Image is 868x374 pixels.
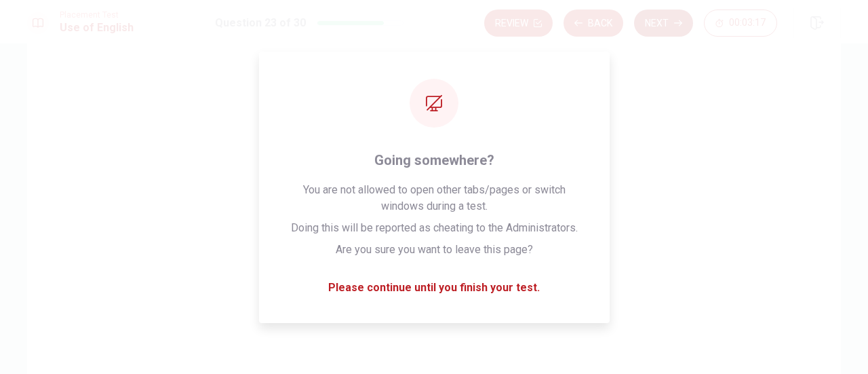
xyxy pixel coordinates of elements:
button: 00:03:17 [704,10,777,37]
button: Back [564,10,623,37]
button: Awhere [319,134,549,168]
button: Bwhose [319,179,549,213]
span: where [352,143,381,160]
span: Placement Test [60,10,134,20]
div: A [325,141,347,162]
span: 00:03:17 [729,18,766,29]
h1: Question 23 of 30 [215,15,306,31]
button: Next [634,10,693,37]
div: D [325,275,347,297]
button: Dwho [319,269,549,303]
div: C [325,230,347,252]
span: whose [352,188,384,204]
div: B [325,185,347,207]
span: which [352,233,379,249]
button: Review [484,10,553,37]
h4: Question 23 [319,58,549,80]
span: who [352,278,372,294]
span: That’s the girl ___ helped me [DATE]. [319,96,549,113]
button: Cwhich [319,224,549,258]
h1: Use of English [60,20,134,36]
